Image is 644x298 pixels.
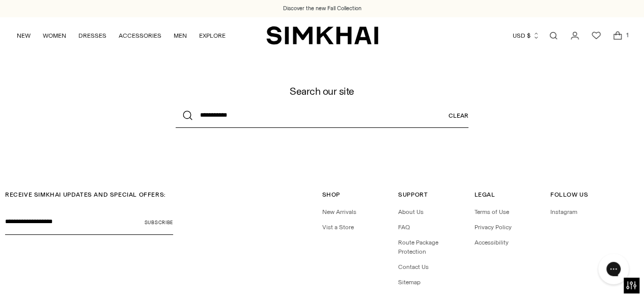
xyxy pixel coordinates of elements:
[607,25,628,46] a: Open cart modal
[513,24,540,47] button: USD $
[398,208,424,215] a: About Us
[283,5,361,13] a: Discover the new Fall Collection
[145,209,173,235] button: Subscribe
[398,279,421,286] a: Sitemap
[17,24,31,47] a: NEW
[119,24,161,47] a: ACCESSORIES
[174,24,187,47] a: MEN
[398,239,438,255] a: Route Package Protection
[78,24,106,47] a: DRESSES
[266,25,378,45] a: SIMKHAI
[474,239,508,246] a: Accessibility
[565,25,585,46] a: Go to the account page
[176,103,200,128] button: Search
[322,191,340,198] span: Shop
[550,208,577,215] a: Instagram
[474,191,495,198] span: Legal
[199,24,226,47] a: EXPLORE
[593,250,634,288] iframe: Gorgias live chat messenger
[623,31,632,40] span: 1
[474,208,509,215] a: Terms of Use
[398,263,429,270] a: Contact Us
[398,224,410,231] a: FAQ
[586,25,606,46] a: Wishlist
[5,191,166,198] span: RECEIVE SIMKHAI UPDATES AND SPECIAL OFFERS:
[449,103,468,128] a: Clear
[543,25,564,46] a: Open search modal
[322,224,354,231] a: Vist a Store
[474,224,511,231] a: Privacy Policy
[398,191,428,198] span: Support
[322,208,356,215] a: New Arrivals
[43,24,66,47] a: WOMEN
[290,86,354,97] h1: Search our site
[550,191,588,198] span: Follow Us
